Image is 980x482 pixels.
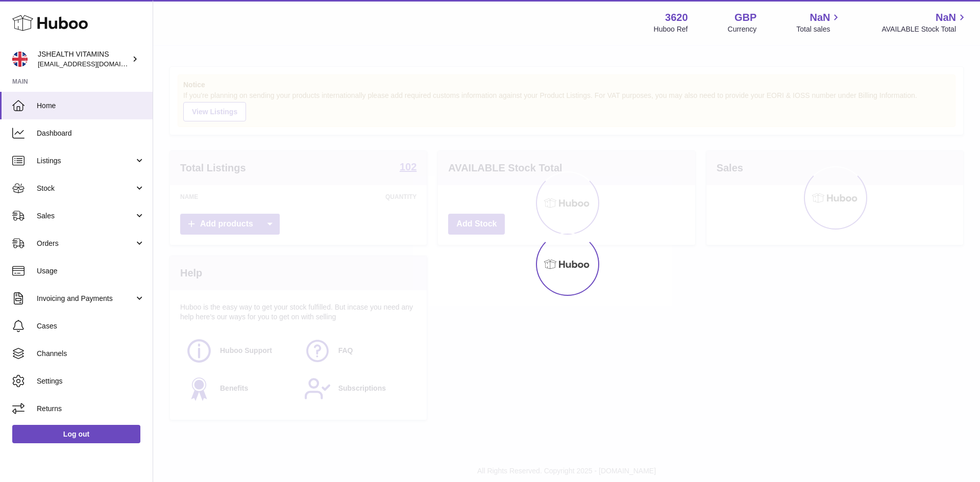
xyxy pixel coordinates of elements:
a: NaN AVAILABLE Stock Total [881,11,968,34]
span: Usage [37,266,145,276]
span: Orders [37,239,134,248]
span: Settings [37,376,145,386]
span: Dashboard [37,129,145,138]
span: Sales [37,211,134,221]
div: Huboo Ref [654,24,688,34]
span: [EMAIL_ADDRESS][DOMAIN_NAME] [38,60,150,68]
a: NaN Total sales [796,11,842,34]
span: Invoicing and Payments [37,294,134,303]
span: Channels [37,349,145,359]
span: Returns [37,404,145,414]
span: AVAILABLE Stock Total [881,24,968,34]
strong: 3620 [665,11,688,24]
span: Total sales [796,24,842,34]
div: JSHEALTH VITAMINS [38,49,130,69]
span: NaN [810,11,830,24]
span: Listings [37,156,134,166]
div: Currency [728,24,757,34]
span: Home [37,101,145,111]
span: Cases [37,321,145,331]
strong: GBP [734,11,756,24]
span: Stock [37,184,134,193]
span: NaN [936,11,956,24]
a: Log out [12,425,140,443]
img: internalAdmin-3620@internal.huboo.com [12,52,28,67]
